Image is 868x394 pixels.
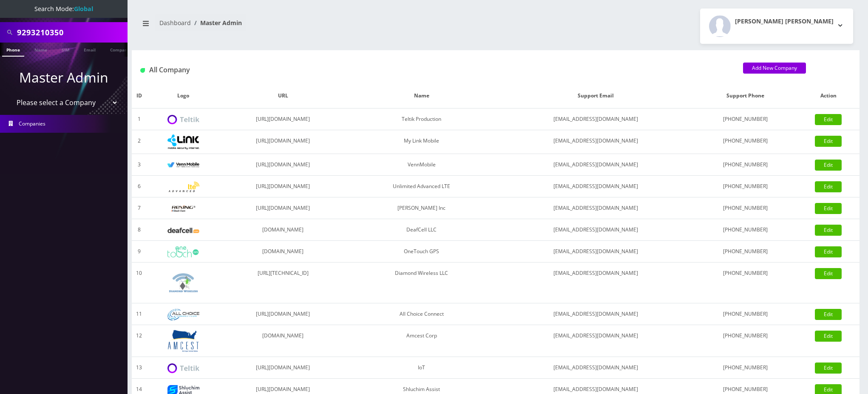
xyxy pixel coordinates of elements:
[346,130,497,154] td: My Link Mobile
[815,268,842,279] a: Edit
[220,197,346,219] td: [URL][DOMAIN_NAME]
[346,263,497,303] td: Diamond Wireless LLC
[146,83,220,108] th: Logo
[19,120,45,127] span: Companies
[220,263,346,303] td: [URL][TECHNICAL_ID]
[346,303,497,325] td: All Choice Connect
[140,68,145,73] img: All Company
[167,267,199,299] img: Diamond Wireless LLC
[220,130,346,154] td: [URL][DOMAIN_NAME]
[220,325,346,357] td: [DOMAIN_NAME]
[138,14,489,38] nav: breadcrumb
[132,303,146,325] td: 11
[220,83,346,108] th: URL
[220,241,346,263] td: [DOMAIN_NAME]
[735,18,834,25] h2: [PERSON_NAME] [PERSON_NAME]
[497,325,694,357] td: [EMAIL_ADDRESS][DOMAIN_NAME]
[497,303,694,325] td: [EMAIL_ADDRESS][DOMAIN_NAME]
[815,225,842,236] a: Edit
[497,357,694,379] td: [EMAIL_ADDRESS][DOMAIN_NAME]
[220,108,346,130] td: [URL][DOMAIN_NAME]
[346,325,497,357] td: Amcest Corp
[497,154,694,176] td: [EMAIL_ADDRESS][DOMAIN_NAME]
[815,203,842,214] a: Edit
[79,43,100,56] a: Email
[106,43,134,56] a: Company
[132,154,146,176] td: 3
[2,43,24,57] a: Phone
[346,83,497,108] th: Name
[497,263,694,303] td: [EMAIL_ADDRESS][DOMAIN_NAME]
[132,241,146,263] td: 9
[220,357,346,379] td: [URL][DOMAIN_NAME]
[220,303,346,325] td: [URL][DOMAIN_NAME]
[132,357,146,379] td: 13
[74,5,93,13] strong: Global
[694,263,797,303] td: [PHONE_NUMBER]
[34,5,93,13] span: Search Mode:
[17,24,125,40] input: Search All Companies
[815,309,842,320] a: Edit
[167,205,199,213] img: Rexing Inc
[346,357,497,379] td: IoT
[346,176,497,197] td: Unlimited Advanced LTE
[132,197,146,219] td: 7
[167,329,199,352] img: Amcest Corp
[694,325,797,357] td: [PHONE_NUMBER]
[167,182,199,192] img: Unlimited Advanced LTE
[132,325,146,357] td: 12
[694,154,797,176] td: [PHONE_NUMBER]
[497,197,694,219] td: [EMAIL_ADDRESS][DOMAIN_NAME]
[815,160,842,171] a: Edit
[220,176,346,197] td: [URL][DOMAIN_NAME]
[815,136,842,147] a: Edit
[694,108,797,130] td: [PHONE_NUMBER]
[167,228,199,233] img: DeafCell LLC
[30,43,51,56] a: Name
[497,219,694,241] td: [EMAIL_ADDRESS][DOMAIN_NAME]
[220,219,346,241] td: [DOMAIN_NAME]
[815,363,842,374] a: Edit
[497,108,694,130] td: [EMAIL_ADDRESS][DOMAIN_NAME]
[694,219,797,241] td: [PHONE_NUMBER]
[797,83,859,108] th: Action
[694,197,797,219] td: [PHONE_NUMBER]
[132,108,146,130] td: 1
[132,176,146,197] td: 6
[815,246,842,257] a: Edit
[346,197,497,219] td: [PERSON_NAME] Inc
[167,309,199,320] img: All Choice Connect
[694,176,797,197] td: [PHONE_NUMBER]
[346,154,497,176] td: VennMobile
[220,154,346,176] td: [URL][DOMAIN_NAME]
[694,303,797,325] td: [PHONE_NUMBER]
[743,63,806,74] a: Add New Company
[497,130,694,154] td: [EMAIL_ADDRESS][DOMAIN_NAME]
[132,83,146,108] th: ID
[167,134,199,149] img: My Link Mobile
[497,176,694,197] td: [EMAIL_ADDRESS][DOMAIN_NAME]
[167,363,199,373] img: IoT
[815,181,842,192] a: Edit
[700,9,853,44] button: [PERSON_NAME] [PERSON_NAME]
[132,130,146,154] td: 2
[694,83,797,108] th: Support Phone
[815,114,842,125] a: Edit
[140,66,730,74] h1: All Company
[694,241,797,263] td: [PHONE_NUMBER]
[167,162,199,168] img: VennMobile
[815,331,842,342] a: Edit
[191,18,242,27] li: Master Admin
[694,357,797,379] td: [PHONE_NUMBER]
[497,241,694,263] td: [EMAIL_ADDRESS][DOMAIN_NAME]
[159,19,191,27] a: Dashboard
[132,263,146,303] td: 10
[346,219,497,241] td: DeafCell LLC
[167,246,199,257] img: OneTouch GPS
[57,43,74,56] a: SIM
[346,108,497,130] td: Teltik Production
[167,115,199,125] img: Teltik Production
[346,241,497,263] td: OneTouch GPS
[694,130,797,154] td: [PHONE_NUMBER]
[132,219,146,241] td: 8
